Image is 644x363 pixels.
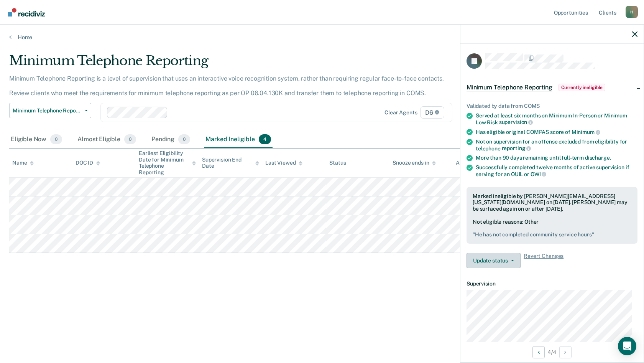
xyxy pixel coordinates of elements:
[473,231,631,238] pre: " He has not completed community service hours "
[150,131,192,148] div: Pending
[139,150,196,176] div: Earliest Eligibility Date for Minimum Telephone Reporting
[476,164,637,177] div: Successfully completed twelve months of active supervision if serving for an OUIL or
[476,112,637,125] div: Served at least six months on Minimum In-Person or Minimum Low Risk
[8,8,45,16] img: Recidiviz
[572,129,600,135] span: Minimum
[50,134,62,144] span: 0
[204,131,273,148] div: Marked Ineligible
[473,193,631,212] div: Marked ineligible by [PERSON_NAME][EMAIL_ADDRESS][US_STATE][DOMAIN_NAME] on [DATE]. [PERSON_NAME]...
[626,6,638,18] button: Profile dropdown button
[76,131,138,148] div: Almost Eligible
[460,342,644,362] div: 4 / 4
[559,346,572,358] button: Next Opportunity
[9,131,64,148] div: Eligible Now
[456,160,492,166] div: Assigned to
[618,337,636,355] div: Open Intercom Messenger
[467,253,521,268] button: Update status
[384,109,417,116] div: Clear agents
[476,139,637,152] div: Not on supervision for an offense excluded from eligibility for telephone
[559,84,606,91] span: Currently ineligible
[476,155,637,161] div: More than 90 days remaining until full-term
[532,346,545,358] button: Previous Opportunity
[9,75,444,97] p: Minimum Telephone Reporting is a level of supervision that uses an interactive voice recognition ...
[626,6,638,18] div: H
[499,119,533,125] span: supervision
[502,145,531,151] span: reporting
[476,129,637,135] div: Has eligible original COMPAS score of
[393,160,436,166] div: Snooze ends in
[460,75,644,100] div: Minimum Telephone ReportingCurrently ineligible
[9,53,492,75] div: Minimum Telephone Reporting
[473,219,631,238] div: Not eligible reasons: Other
[9,34,635,41] a: Home
[12,160,34,166] div: Name
[329,160,346,166] div: Status
[467,280,637,287] dt: Supervision
[13,107,82,114] span: Minimum Telephone Reporting
[202,157,259,170] div: Supervision End Date
[420,106,444,119] span: D6
[259,134,271,144] span: 4
[265,160,302,166] div: Last Viewed
[178,134,190,144] span: 0
[531,171,546,177] span: OWI
[124,134,136,144] span: 0
[524,253,563,268] span: Revert Changes
[76,160,100,166] div: DOC ID
[467,84,552,91] span: Minimum Telephone Reporting
[467,103,637,109] div: Validated by data from COMS
[585,155,611,161] span: discharge.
